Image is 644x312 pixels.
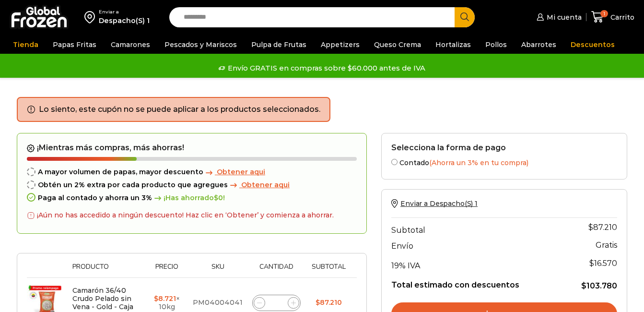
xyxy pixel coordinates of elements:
span: 16.570 [589,259,617,268]
span: $ [154,294,158,303]
div: Despacho(S) 1 [99,16,150,25]
bdi: 103.780 [581,281,617,290]
bdi: 0 [214,193,223,202]
label: Contado [391,157,617,167]
th: Total estimado con descuentos [391,273,562,291]
bdi: 87.210 [316,298,342,307]
a: Queso Crema [369,36,426,54]
a: Abarrotes [516,36,561,54]
a: Camarones [106,36,155,54]
span: $ [581,281,586,290]
img: address-field-icon.svg [84,9,99,25]
a: Mi cuenta [534,8,581,27]
div: Obtén un 2% extra por cada producto que agregues [27,181,357,189]
th: Cantidad [247,263,305,278]
a: Obtener aqui [203,168,265,176]
a: Pollos [480,36,512,54]
span: Obtener aqui [217,168,265,176]
a: Hortalizas [431,36,476,54]
li: Lo siento, este cupón no se puede aplicar a los productos seleccionados. [39,104,320,115]
th: Precio [145,263,188,278]
th: Sku [188,263,247,278]
div: A mayor volumen de papas, mayor descuento [27,168,357,176]
span: 1 [600,10,608,18]
h2: ¡Mientras más compras, más ahorras! [27,143,357,153]
span: ¡Has ahorrado ! [152,194,225,202]
a: Papas Fritas [48,36,101,54]
a: Descuentos [566,36,620,54]
span: Mi cuenta [544,12,582,22]
span: (Ahorra un 3% en tu compra) [429,158,528,167]
a: Tienda [8,36,43,54]
th: Subtotal [305,263,352,278]
div: ¡Aún no has accedido a ningún descuento! Haz clic en ‘Obtener’ y comienza a ahorrar. [27,207,334,224]
button: Search button [455,7,475,27]
th: Envío [391,237,562,254]
strong: Gratis [596,240,617,250]
span: $ [214,193,218,202]
span: Enviar a Despacho(S) 1 [400,199,478,208]
span: $ [316,298,320,307]
div: Enviar a [99,9,150,15]
span: Carrito [608,12,634,22]
bdi: 8.721 [154,294,176,303]
bdi: 87.210 [588,223,617,232]
h2: Selecciona la forma de pago [391,143,617,152]
span: $ [588,223,593,232]
th: Subtotal [391,218,562,237]
a: Enviar a Despacho(S) 1 [391,199,478,208]
a: Pulpa de Frutas [246,36,311,54]
a: Pescados y Mariscos [160,36,242,54]
input: Product quantity [269,296,283,310]
div: Paga al contado y ahorra un 3% [27,194,357,202]
th: Producto [68,263,145,278]
span: Obtener aqui [241,180,290,189]
span: $ [589,259,594,268]
a: 1 Carrito [591,6,634,28]
a: Appetizers [316,36,364,54]
input: Contado(Ahorra un 3% en tu compra) [391,159,398,165]
th: 19% IVA [391,253,562,273]
a: Obtener aqui [228,181,290,189]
